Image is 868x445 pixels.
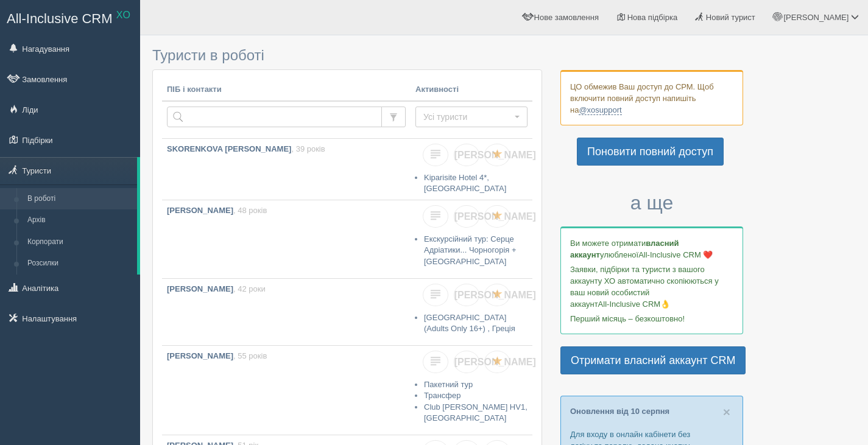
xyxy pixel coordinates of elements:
[424,313,515,334] a: [GEOGRAPHIC_DATA] (Adults Only 16+) , Греція
[577,138,724,166] a: Поновити повний доступ
[423,111,512,123] span: Усі туристи
[570,407,669,416] a: Оновлення від 10 серпня
[424,391,461,400] a: Трансфер
[291,144,325,153] span: , 39 років
[454,351,479,373] a: [PERSON_NAME]
[570,264,733,310] p: Заявки, підбірки та туристи з вашого аккаунту ХО автоматично скопіюються у ваш новий особистий ак...
[22,253,137,275] a: Розсилки
[560,70,743,125] div: ЦО обмежив Ваш доступ до СРМ. Щоб включити повний доступ напишіть на
[627,13,678,22] span: Нова підбірка
[415,107,528,127] button: Усі туристи
[454,205,479,228] a: [PERSON_NAME]
[598,300,671,309] span: All-Inclusive CRM👌
[22,209,137,231] a: Архів
[22,231,137,253] a: Корпорати
[424,173,506,194] a: Kiparisite Hotel 4*, [GEOGRAPHIC_DATA]
[162,346,411,435] a: [PERSON_NAME], 55 років
[167,284,233,293] b: [PERSON_NAME]
[783,13,849,22] span: [PERSON_NAME]
[411,79,532,101] th: Активності
[167,107,382,127] input: Пошук за ПІБ, паспортом або контактами
[162,79,411,101] th: ПІБ і контакти
[534,13,599,22] span: Нове замовлення
[424,234,517,266] a: Екскурсійний тур: Серце Адріатики... Чорногорія + [GEOGRAPHIC_DATA]
[167,144,291,153] b: SKORENKOVA [PERSON_NAME]
[560,192,743,214] h3: а ще
[454,150,536,160] span: [PERSON_NAME]
[233,206,267,215] span: , 48 років
[454,290,536,300] span: [PERSON_NAME]
[233,284,266,293] span: , 42 роки
[706,13,755,22] span: Новий турист
[167,351,233,360] b: [PERSON_NAME]
[162,139,411,194] a: SKORENKOVA [PERSON_NAME], 39 років
[454,357,536,367] span: [PERSON_NAME]
[454,211,536,222] span: [PERSON_NAME]
[638,250,713,259] span: All-Inclusive CRM ❤️
[424,402,528,423] a: Club [PERSON_NAME] HV1, [GEOGRAPHIC_DATA]
[152,47,264,63] span: Туристи в роботі
[7,11,113,26] span: All-Inclusive CRM
[116,10,130,20] sup: XO
[570,237,733,261] p: Ви можете отримати улюбленої
[233,351,267,360] span: , 55 років
[424,380,473,389] a: Пакетний тур
[570,239,679,259] b: власний аккаунт
[454,144,479,166] a: [PERSON_NAME]
[167,206,233,215] b: [PERSON_NAME]
[162,279,411,345] a: [PERSON_NAME], 42 роки
[723,405,730,418] button: Close
[22,188,137,210] a: В роботі
[570,313,733,324] p: Перший місяць – безкоштовно!
[162,200,411,278] a: [PERSON_NAME], 48 років
[1,1,139,34] a: All-Inclusive CRM XO
[454,284,479,306] a: [PERSON_NAME]
[560,346,746,374] a: Отримати власний аккаунт CRM
[579,105,621,115] a: @xosupport
[723,405,730,419] span: ×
